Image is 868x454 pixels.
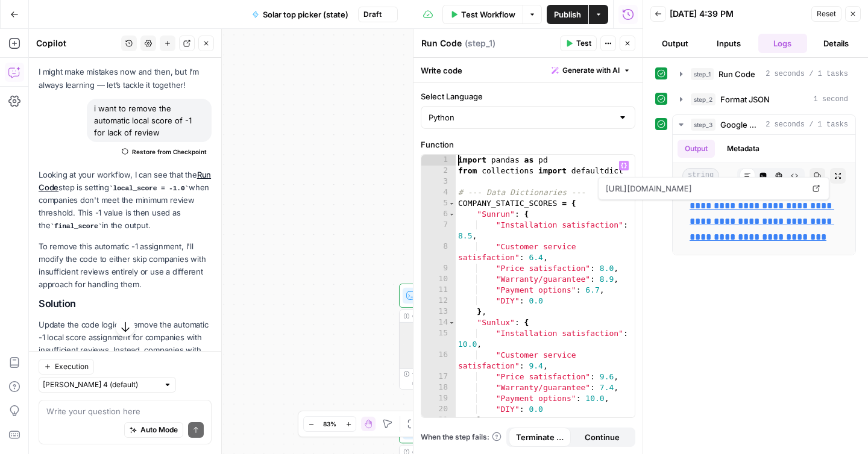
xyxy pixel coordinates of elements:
[43,379,159,391] input: Claude Sonnet 4 (default)
[39,170,211,192] a: Run Code
[421,176,456,187] div: 3
[421,350,456,372] div: 16
[39,240,212,291] p: To remove this automatic -1 assignment, I'll modify the code to either skip companies with insuff...
[39,359,94,375] button: Execution
[812,34,861,53] button: Details
[554,8,581,20] span: Publish
[124,422,183,438] button: Auto Mode
[421,432,502,443] a: When the step fails:
[817,8,836,19] span: Reset
[39,298,212,309] h2: Solution
[691,68,714,80] span: step_1
[421,155,456,166] div: 1
[461,8,515,20] span: Test Workflow
[358,7,398,22] button: Draft
[585,431,620,443] span: Continue
[421,263,456,274] div: 9
[39,319,212,382] p: Update the code logic to remove the automatic -1 local score assignment for companies with insuff...
[400,355,424,362] div: 6
[576,38,591,49] span: Test
[421,220,456,241] div: 7
[766,69,848,79] span: 2 seconds / 1 tasks
[704,34,753,53] button: Inputs
[109,185,189,192] code: local_score = -1.0
[400,329,424,336] div: 2
[448,209,455,220] span: Toggle code folding, rows 6 through 13
[766,119,848,130] span: 2 seconds / 1 tasks
[132,147,207,157] span: Restore from Checkpoint
[400,361,424,368] div: 7
[421,166,456,176] div: 2
[414,58,643,82] div: Write code
[560,36,597,51] button: Test
[140,424,178,435] span: Auto Mode
[720,93,770,105] span: Format JSON
[117,145,212,159] button: Restore from Checkpoint
[39,169,212,232] p: Looking at your workflow, I can see that the step is setting when companies don't meet the minimu...
[429,111,613,123] input: Python
[448,317,455,328] span: Toggle code folding, rows 14 through 21
[421,296,456,306] div: 12
[421,285,456,296] div: 11
[421,37,462,49] textarea: Run Code
[516,431,564,443] span: Terminate Workflow
[448,198,455,209] span: Toggle code folding, rows 5 through 86
[36,37,118,49] div: Copilot
[421,138,635,151] label: Function
[87,99,212,142] div: i want to remove the automatic local score of -1 for lack of review
[421,241,456,263] div: 8
[673,135,855,255] div: 2 seconds / 1 tasks
[682,168,719,184] span: string
[673,90,855,109] button: 1 second
[421,187,456,198] div: 4
[811,6,841,22] button: Reset
[442,5,523,24] button: Test Workflow
[263,8,348,20] span: Solar top picker (state)
[650,34,699,53] button: Output
[421,372,456,382] div: 17
[421,317,456,328] div: 14
[720,140,767,158] button: Metadata
[603,178,806,199] span: [URL][DOMAIN_NAME]
[813,94,848,105] span: 1 second
[363,9,382,20] span: Draft
[673,64,855,84] button: 2 seconds / 1 tasks
[39,66,212,91] p: I might make mistakes now and then, but I’m always learning — let’s tackle it together!
[571,428,633,447] button: Continue
[399,284,554,390] div: Run Code · PythonRun CodeStep 1Output[ { "state":"AK", "campaign":"Freedom Solar Power", "campaig...
[421,404,456,415] div: 20
[421,328,456,350] div: 15
[323,419,336,429] span: 83%
[465,37,495,49] span: ( step_1 )
[421,90,635,102] label: Select Language
[400,349,424,355] div: 5
[421,382,456,393] div: 18
[400,323,424,329] div: 1
[719,68,755,80] span: Run Code
[421,393,456,404] div: 19
[758,34,807,53] button: Logs
[421,274,456,285] div: 10
[55,361,89,372] span: Execution
[245,5,356,24] button: Solar top picker (state)
[678,140,715,158] button: Output
[421,415,456,426] div: 21
[691,119,715,131] span: step_3
[547,63,635,78] button: Generate with AI
[399,230,554,254] div: WorkflowSet InputsInputs
[691,93,715,105] span: step_2
[421,198,456,209] div: 5
[720,119,761,131] span: Google Sheets Integration
[673,115,855,134] button: 2 seconds / 1 tasks
[547,5,588,24] button: Publish
[421,209,456,220] div: 6
[421,306,456,317] div: 13
[400,335,424,342] div: 3
[562,65,620,76] span: Generate with AI
[400,342,424,349] div: 4
[50,223,102,230] code: final_score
